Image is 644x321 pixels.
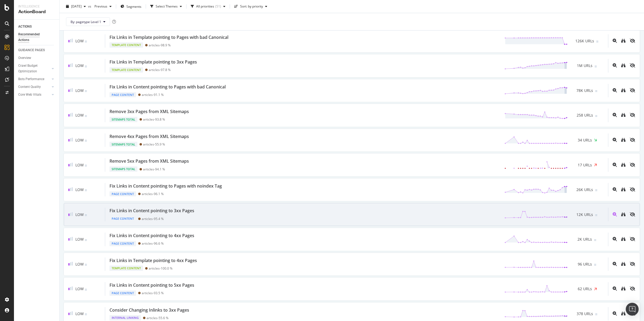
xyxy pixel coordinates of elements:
div: Fix Links in Content pointing to Pages with noindex Tag [109,183,222,189]
div: binoculars [621,163,625,167]
span: 26K URLs [576,187,593,192]
div: articles - 93.5 % [142,291,164,295]
div: Fix Links in Content pointing to Pages with bad Canonical [109,84,226,90]
button: Sort: by priority [232,2,269,11]
div: articles - 91.1 % [142,93,164,97]
span: Low [75,311,84,316]
img: Equal [85,313,87,315]
div: binoculars [621,39,625,43]
a: binoculars [621,163,625,167]
a: Overview [18,55,56,61]
div: Fix Links in Template pointing to 3xx Pages [109,59,197,65]
img: Equal [595,66,597,67]
div: binoculars [621,187,625,192]
img: Equal [595,214,597,216]
div: eye-slash [630,88,635,92]
a: binoculars [621,287,625,291]
img: Equal [594,239,596,241]
span: 34 URLs [578,137,592,143]
img: Equal [85,239,87,241]
img: Equal [85,214,87,216]
button: Select Themes [148,2,184,11]
div: magnifying-glass-plus [613,163,617,167]
div: eye-slash [630,163,635,167]
div: binoculars [621,262,625,266]
div: Consider Changing Inlinks to 3xx Pages [109,307,189,313]
button: By: pagetype Level 1 [66,17,110,26]
div: magnifying-glass-plus [613,262,617,266]
a: Crawl Budget Optimization [18,63,50,74]
a: binoculars [621,262,625,267]
div: binoculars [621,212,625,217]
div: binoculars [621,88,625,92]
div: Template Content [109,266,143,271]
div: Overview [18,55,31,61]
div: articles - 98.9 % [149,43,171,47]
div: ActionBoard [18,9,55,15]
a: binoculars [621,64,625,68]
img: Equal [85,66,87,67]
a: binoculars [621,312,625,316]
div: Page Content [109,216,136,221]
div: Page Content [109,92,136,98]
div: binoculars [621,113,625,117]
div: Sort: by priority [240,5,263,8]
span: 258 URLs [577,113,593,118]
div: eye-slash [630,237,635,241]
div: eye-slash [630,212,635,217]
a: binoculars [621,39,625,43]
div: ACTIONS [18,24,32,29]
div: Fix Links in Content pointing to 5xx Pages [109,282,194,288]
span: 378 URLs [577,311,593,316]
a: binoculars [621,237,625,242]
a: binoculars [621,138,625,143]
div: Intelligence [18,4,55,9]
span: 78K URLs [576,88,593,93]
span: Low [75,88,84,93]
div: magnifying-glass-plus [613,88,617,92]
img: Equal [595,189,597,191]
img: Equal [595,313,597,315]
span: Low [75,237,84,242]
span: Low [75,262,84,267]
div: Select Themes [156,5,178,8]
div: Template Content [109,42,143,48]
div: Sitemaps Total [109,142,137,147]
div: articles - 55.6 % [147,316,169,320]
div: Core Web Vitals [18,92,41,98]
img: Equal [85,189,87,191]
a: binoculars [621,212,625,217]
div: Bots Performance [18,76,44,82]
span: Low [75,187,84,192]
span: vs [88,4,92,9]
span: 17 URLs [578,162,592,168]
button: Previous [92,2,114,11]
span: 2K URLs [577,237,592,242]
span: 62 URLs [578,286,592,292]
span: Low [75,137,84,143]
span: 96 URLs [578,262,592,267]
div: Page Content [109,241,136,246]
span: Low [75,212,84,217]
a: Bots Performance [18,76,50,82]
div: GUIDANCE PAGES [18,47,45,53]
span: Low [75,162,84,167]
div: magnifying-glass-plus [613,63,617,68]
div: Template Content [109,67,143,73]
div: Fix Links in Content pointing to 4xx Pages [109,233,194,239]
span: 1M URLs [577,63,592,68]
div: magnifying-glass-plus [613,138,617,142]
div: eye-slash [630,39,635,43]
div: Sitemaps Total [109,117,137,122]
div: magnifying-glass-plus [613,187,617,192]
button: All priorities(51) [189,2,228,11]
a: Core Web Vitals [18,92,50,98]
a: binoculars [621,88,625,93]
div: binoculars [621,311,625,316]
div: Sitemaps Total [109,166,137,172]
img: Equal [594,264,596,266]
div: articles - 96.1 % [142,192,164,196]
div: articles - 93.8 % [143,117,165,121]
span: Low [75,286,84,291]
div: Recommended Actions [18,32,50,43]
